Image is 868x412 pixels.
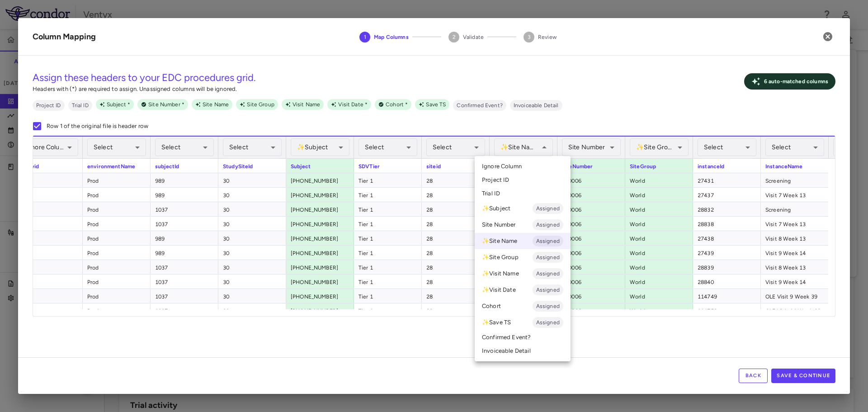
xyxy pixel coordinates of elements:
span: Assigned [533,204,563,213]
li: ✨ Site Name [475,233,571,249]
span: Assigned [533,253,563,261]
li: ✨ Save TS [475,314,571,331]
li: Invoiceable Detail [475,344,571,358]
li: ✨ Visit Name [475,265,571,282]
span: Assigned [533,270,563,278]
li: Site Number [475,217,571,233]
li: ✨ Visit Date [475,282,571,298]
span: Ignore Column [482,162,522,170]
li: Trial ID [475,187,571,200]
li: ✨ Site Group [475,249,571,265]
span: Assigned [533,318,563,327]
span: Assigned [533,302,563,310]
li: Cohort [475,298,571,314]
span: Assigned [533,221,563,229]
li: Project ID [475,173,571,187]
li: ✨ Subject [475,200,571,217]
span: Assigned [533,286,563,294]
li: Confirmed Event? [475,331,571,344]
span: Assigned [533,237,563,245]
